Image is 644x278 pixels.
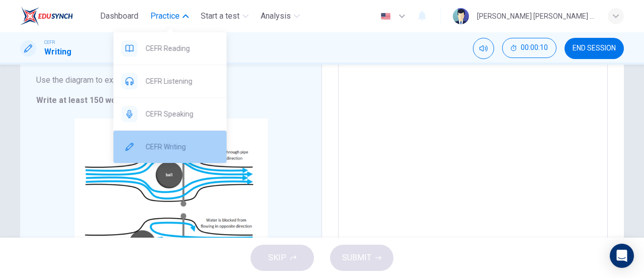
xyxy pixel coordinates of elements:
[473,38,494,59] div: Mute
[113,65,226,97] div: CEFR Listening
[36,95,131,105] strong: Write at least 150 words.
[20,6,96,26] a: EduSynch logo
[150,10,180,22] span: Practice
[201,10,239,22] span: Start a test
[573,44,616,52] span: END SESSION
[477,10,596,22] div: [PERSON_NAME] [PERSON_NAME] JEPRINUS
[36,74,305,86] h6: Use the diagram to explain how a check valve works.
[502,38,556,58] button: 00:00:10
[453,8,469,24] img: Profile picture
[610,244,634,268] div: Open Intercom Messenger
[113,131,226,163] div: CEFR Writing
[145,141,218,153] span: CEFR Writing
[44,46,71,58] h1: Writing
[502,38,556,59] div: Hide
[565,38,624,59] button: END SESSION
[145,42,218,54] span: CEFR Reading
[197,7,253,25] button: Start a test
[521,44,548,52] span: 00:00:10
[100,10,138,22] span: Dashboard
[261,10,291,22] span: Analysis
[113,98,226,130] div: CEFR Speaking
[379,13,392,20] img: en
[145,75,218,87] span: CEFR Listening
[146,7,193,25] button: Practice
[113,32,226,65] div: CEFR Reading
[145,108,218,120] span: CEFR Speaking
[257,7,304,25] button: Analysis
[44,39,55,46] span: CEFR
[96,7,142,25] button: Dashboard
[20,6,73,26] img: EduSynch logo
